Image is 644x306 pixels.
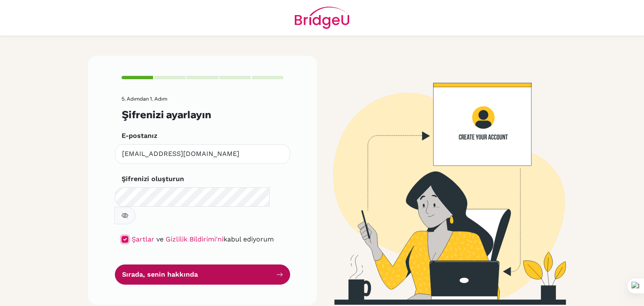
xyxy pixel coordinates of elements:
font: E-postanız [122,132,157,140]
a: Şartlar [132,235,154,243]
font: ve [156,235,164,243]
font: Şifrenizi ayarlayın [122,108,211,121]
font: Sırada, senin hakkında [122,270,198,278]
a: Gizlilik Bildirimi'ni [166,235,223,243]
button: Sırada, senin hakkında [115,265,290,284]
font: kabul ediyorum [223,235,274,243]
input: E-postanızı girin* [115,144,290,164]
font: Şifrenizi oluşturun [122,175,184,183]
font: 5. Adımdan 1. Adım [122,96,167,102]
